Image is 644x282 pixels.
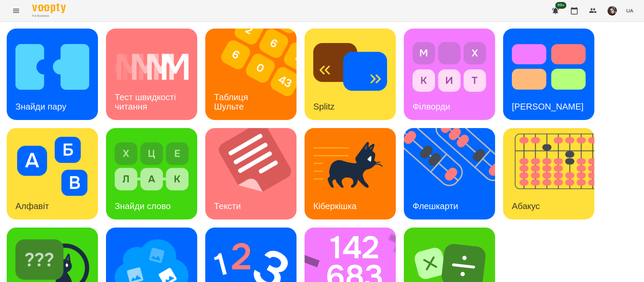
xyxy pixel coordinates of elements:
[624,4,636,17] button: UA
[413,201,458,211] h3: Флешкарти
[626,7,633,14] span: UA
[115,37,189,96] img: Тест швидкості читання
[313,37,387,96] img: Splitz
[15,201,49,211] h3: Алфавіт
[313,201,357,211] h3: Кіберкішка
[512,37,586,96] img: Тест Струпа
[555,2,567,9] span: 99+
[7,128,98,219] a: АлфавітАлфавіт
[7,29,98,120] a: Знайди паруЗнайди пару
[404,128,495,219] a: ФлешкартиФлешкарти
[8,3,24,19] button: Menu
[15,37,89,96] img: Знайди пару
[413,37,486,96] img: Філворди
[404,29,495,120] a: ФілвордиФілворди
[214,92,251,111] h3: Таблиця Шульте
[32,14,66,18] span: For Business
[15,102,66,112] h3: Знайди пару
[305,128,396,219] a: КіберкішкаКіберкішка
[503,128,603,219] img: Абакус
[607,6,617,15] img: 415cf204168fa55e927162f296ff3726.jpg
[115,137,189,196] img: Знайди слово
[32,3,66,13] img: Voopty Logo
[205,128,305,219] img: Тексти
[313,102,335,112] h3: Splitz
[115,201,171,211] h3: Знайди слово
[106,29,197,120] a: Тест швидкості читанняТест швидкості читання
[205,29,297,120] a: Таблиця ШультеТаблиця Шульте
[214,201,241,211] h3: Тексти
[503,29,594,120] a: Тест Струпа[PERSON_NAME]
[106,128,197,219] a: Знайди словоЗнайди слово
[512,102,584,112] h3: [PERSON_NAME]
[115,92,178,111] h3: Тест швидкості читання
[503,128,594,219] a: АбакусАбакус
[313,137,387,196] img: Кіберкішка
[15,137,89,196] img: Алфавіт
[205,29,305,120] img: Таблиця Шульте
[305,29,396,120] a: SplitzSplitz
[205,128,297,219] a: ТекстиТексти
[512,201,540,211] h3: Абакус
[413,102,450,112] h3: Філворди
[404,128,503,219] img: Флешкарти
